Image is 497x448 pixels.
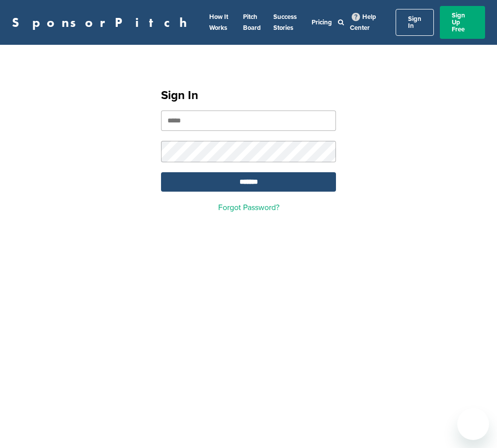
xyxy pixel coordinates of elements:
a: Forgot Password? [218,203,279,213]
a: Sign Up Free [440,6,485,39]
a: Pitch Board [243,13,261,32]
iframe: Button to launch messaging window [457,408,489,440]
a: How It Works [209,13,228,32]
a: Pricing [312,18,332,26]
a: Help Center [350,11,376,34]
a: Success Stories [273,13,297,32]
a: Sign In [396,9,434,36]
a: SponsorPitch [12,16,193,29]
h1: Sign In [161,87,336,105]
